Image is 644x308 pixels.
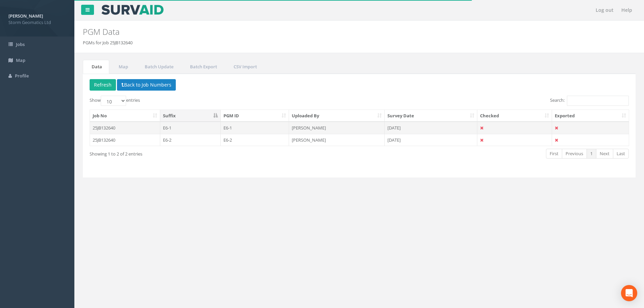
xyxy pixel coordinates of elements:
[8,19,66,26] span: Storm Geomatics Ltd
[83,40,133,46] li: PGMs for Job 25JB132640
[90,122,160,134] td: 25JB132640
[385,122,478,134] td: [DATE]
[83,60,109,74] a: Data
[221,122,289,134] td: E6-1
[221,110,289,122] th: PGM ID: activate to sort column ascending
[552,110,629,122] th: Exported: activate to sort column ascending
[562,149,587,159] a: Previous
[110,60,135,74] a: Map
[16,41,25,47] span: Jobs
[596,149,613,159] a: Next
[385,134,478,146] td: [DATE]
[546,149,562,159] a: First
[90,148,308,157] div: Showing 1 to 2 of 2 entries
[613,149,629,159] a: Last
[567,96,629,106] input: Search:
[8,13,43,19] strong: [PERSON_NAME]
[477,110,552,122] th: Checked: activate to sort column ascending
[181,60,224,74] a: Batch Export
[160,110,221,122] th: Suffix: activate to sort column descending
[289,122,385,134] td: [PERSON_NAME]
[289,110,385,122] th: Uploaded By: activate to sort column ascending
[221,134,289,146] td: E6-2
[550,96,629,106] label: Search:
[289,134,385,146] td: [PERSON_NAME]
[15,73,29,79] span: Profile
[385,110,478,122] th: Survey Date: activate to sort column ascending
[621,285,637,301] div: Open Intercom Messenger
[225,60,264,74] a: CSV Import
[160,122,221,134] td: E6-1
[587,149,596,159] a: 1
[90,134,160,146] td: 25JB132640
[90,110,160,122] th: Job No: activate to sort column ascending
[160,134,221,146] td: E6-2
[90,96,140,106] label: Show entries
[83,27,542,36] h2: PGM Data
[8,11,66,25] a: [PERSON_NAME] Storm Geomatics Ltd
[117,79,176,91] button: Back to Job Numbers
[90,79,116,91] button: Refresh
[16,57,25,63] span: Map
[101,96,126,106] select: Showentries
[136,60,181,74] a: Batch Update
